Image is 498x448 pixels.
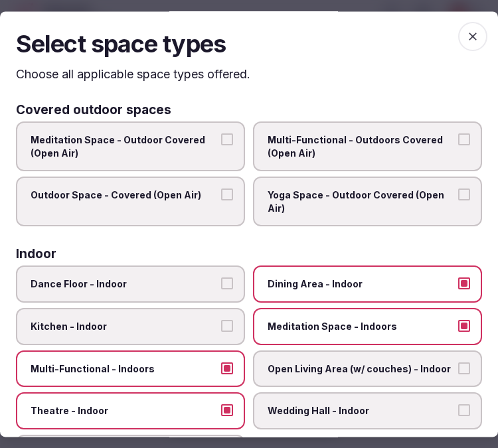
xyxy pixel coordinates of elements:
[458,362,470,374] button: Open Living Area (w/ couches) - Indoor
[221,362,233,374] button: Multi-Functional - Indoors
[268,320,454,333] span: Meditation Space - Indoors
[221,189,233,201] button: Outdoor Space - Covered (Open Air)
[31,133,217,159] span: Meditation Space - Outdoor Covered (Open Air)
[268,133,454,159] span: Multi-Functional - Outdoors Covered (Open Air)
[221,405,233,417] button: Theatre - Indoor
[221,133,233,145] button: Meditation Space - Outdoor Covered (Open Air)
[268,278,454,291] span: Dining Area - Indoor
[268,362,454,376] span: Open Living Area (w/ couches) - Indoor
[16,27,482,60] h2: Select space types
[16,248,56,261] h3: Indoor
[31,278,217,291] span: Dance Floor - Indoor
[268,189,454,215] span: Yoga Space - Outdoor Covered (Open Air)
[31,405,217,418] span: Theatre - Indoor
[31,189,217,202] span: Outdoor Space - Covered (Open Air)
[221,320,233,332] button: Kitchen - Indoor
[458,133,470,145] button: Multi-Functional - Outdoors Covered (Open Air)
[458,278,470,290] button: Dining Area - Indoor
[458,189,470,201] button: Yoga Space - Outdoor Covered (Open Air)
[458,405,470,417] button: Wedding Hall - Indoor
[268,405,454,418] span: Wedding Hall - Indoor
[16,66,482,82] p: Choose all applicable space types offered.
[31,320,217,333] span: Kitchen - Indoor
[16,104,171,116] h3: Covered outdoor spaces
[221,278,233,290] button: Dance Floor - Indoor
[31,362,217,376] span: Multi-Functional - Indoors
[458,320,470,332] button: Meditation Space - Indoors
